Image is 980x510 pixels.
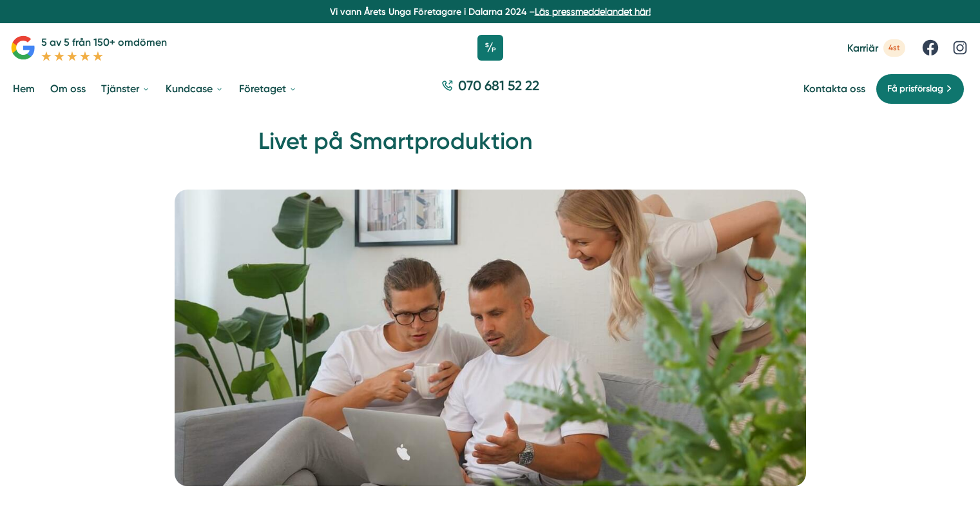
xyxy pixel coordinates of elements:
[847,42,878,54] span: Karriär
[175,190,806,486] img: Livet på Smartproduktion
[99,72,153,105] a: Tjänster
[883,39,905,57] span: 4st
[535,6,651,17] a: Läs pressmeddelandet här!
[876,74,965,104] a: Få prisförslag
[847,39,905,57] a: Karriär 4st
[10,72,37,105] a: Hem
[436,76,544,101] a: 070 681 52 22
[48,72,88,105] a: Om oss
[5,5,975,18] p: Vi vann Årets Unga Företagare i Dalarna 2024 –
[803,83,865,95] a: Kontakta oss
[258,126,722,168] h1: Livet på Smartproduktion
[887,82,943,96] span: Få prisförslag
[458,76,539,95] span: 070 681 52 22
[41,34,167,50] p: 5 av 5 från 150+ omdömen
[163,72,226,105] a: Kundcase
[236,72,300,105] a: Företaget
